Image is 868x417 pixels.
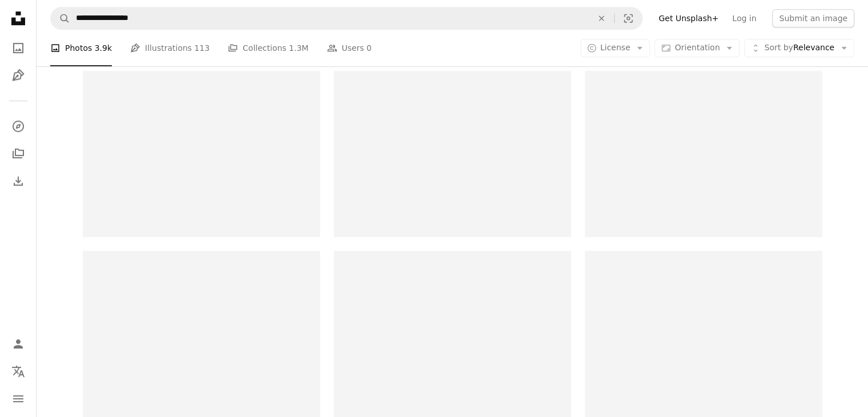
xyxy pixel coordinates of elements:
a: Get Unsplash+ [652,9,725,27]
button: Search Unsplash [51,7,70,29]
span: License [600,43,631,52]
a: Photos [7,37,30,59]
a: Collections [7,142,30,165]
a: Collections 1.3M [228,30,308,66]
span: Relevance [764,42,834,54]
span: 1.3M [289,42,308,54]
button: Sort byRelevance [744,39,854,57]
a: Users 0 [327,30,372,66]
button: Visual search [615,7,642,29]
button: License [580,39,651,57]
span: Sort by [764,43,793,52]
a: Download History [7,170,30,193]
a: Illustrations [7,64,30,87]
a: Log in / Sign up [7,332,30,355]
form: Find visuals sitewide [50,7,643,30]
a: Explore [7,115,30,138]
button: Menu [7,387,30,410]
button: Language [7,360,30,383]
span: Orientation [675,43,720,52]
button: Orientation [655,39,740,57]
span: 0 [366,42,372,54]
a: Home — Unsplash [7,7,30,32]
a: Log in [725,9,763,27]
span: 113 [195,42,210,54]
button: Submit an image [772,9,854,27]
a: Illustrations 113 [130,30,209,66]
button: Clear [589,7,614,29]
